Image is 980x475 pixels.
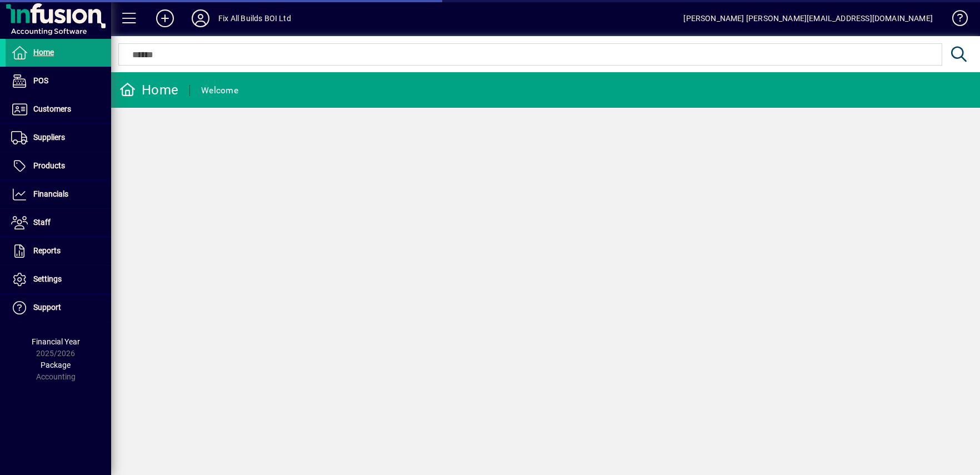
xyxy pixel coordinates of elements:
[33,76,48,85] span: POS
[683,9,933,27] div: [PERSON_NAME] [PERSON_NAME][EMAIL_ADDRESS][DOMAIN_NAME]
[6,96,111,123] a: Customers
[147,8,183,28] button: Add
[32,337,80,346] span: Financial Year
[944,2,966,38] a: Knowledge Base
[6,67,111,95] a: POS
[218,9,291,27] div: Fix All Builds BOI Ltd
[33,133,65,142] span: Suppliers
[41,361,71,369] span: Package
[6,294,111,322] a: Support
[33,48,54,57] span: Home
[183,8,218,28] button: Profile
[6,181,111,208] a: Financials
[6,209,111,237] a: Staff
[6,237,111,265] a: Reports
[33,303,61,312] span: Support
[6,266,111,293] a: Settings
[33,246,61,255] span: Reports
[33,274,62,283] span: Settings
[33,218,51,227] span: Staff
[119,81,178,99] div: Home
[33,161,65,170] span: Products
[201,82,238,99] div: Welcome
[33,104,71,113] span: Customers
[6,124,111,152] a: Suppliers
[33,189,68,198] span: Financials
[6,152,111,180] a: Products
